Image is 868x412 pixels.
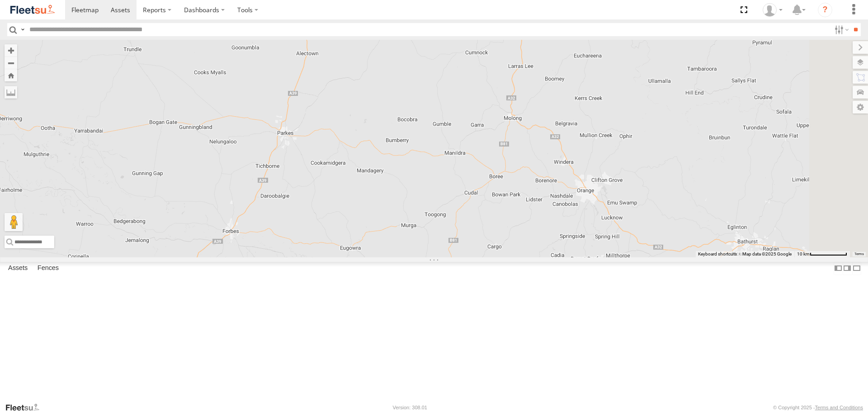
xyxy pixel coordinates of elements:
[33,262,63,275] label: Fences
[759,3,786,17] div: Stephanie Renton
[5,213,23,231] button: Drag Pegman onto the map to open Street View
[843,262,852,275] label: Dock Summary Table to the Right
[393,405,427,410] div: Version: 308.01
[4,262,32,275] label: Assets
[852,262,861,275] label: Hide Summary Table
[5,57,17,69] button: Zoom out
[698,251,737,257] button: Keyboard shortcuts
[815,405,863,410] a: Terms and Conditions
[5,403,47,412] a: Visit our Website
[794,251,850,257] button: Map Scale: 10 km per 79 pixels
[742,251,792,256] span: Map data ©2025 Google
[5,69,17,81] button: Zoom Home
[831,23,850,36] label: Search Filter Options
[19,23,26,36] label: Search Query
[834,262,843,275] label: Dock Summary Table to the Left
[854,252,864,256] a: Terms (opens in new tab)
[818,3,832,17] i: ?
[5,44,17,57] button: Zoom in
[797,251,810,256] span: 10 km
[9,4,56,16] img: fleetsu-logo-horizontal.svg
[5,86,17,99] label: Measure
[773,405,863,410] div: © Copyright 2025 -
[853,101,868,114] label: Map Settings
